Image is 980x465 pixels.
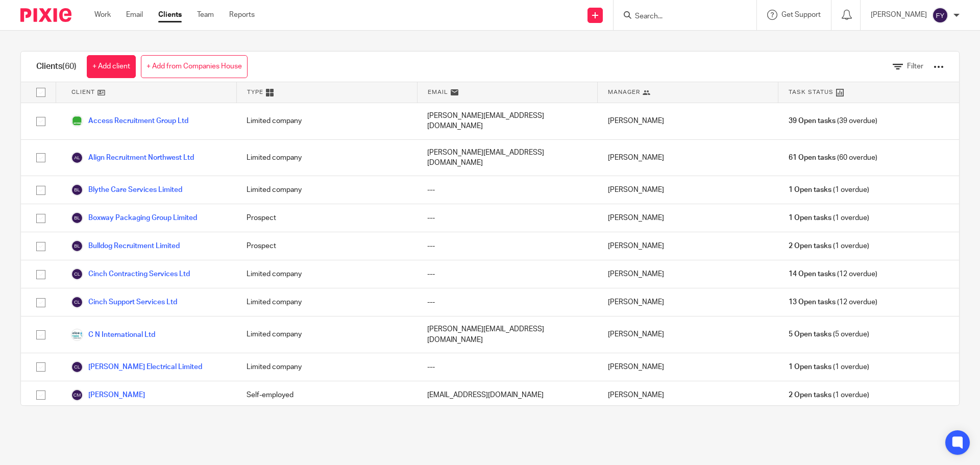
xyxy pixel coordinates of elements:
[236,316,417,353] div: Limited company
[71,296,177,308] a: Cinch Support Services Ltd
[598,204,778,232] div: [PERSON_NAME]
[71,88,95,96] span: Client
[932,7,948,23] img: svg%3E
[417,316,598,353] div: [PERSON_NAME][EMAIL_ADDRESS][DOMAIN_NAME]
[71,361,83,373] img: svg%3E
[71,212,197,224] a: Boxway Packaging Group Limited
[71,389,83,401] img: svg%3E
[428,88,448,96] span: Email
[417,140,598,176] div: [PERSON_NAME][EMAIL_ADDRESS][DOMAIN_NAME]
[789,116,877,126] span: (39 overdue)
[789,329,831,339] span: 5 Open tasks
[598,176,778,204] div: [PERSON_NAME]
[417,232,598,260] div: ---
[71,389,145,401] a: [PERSON_NAME]
[789,297,877,307] span: (12 overdue)
[598,316,778,353] div: [PERSON_NAME]
[71,296,83,308] img: svg%3E
[236,204,417,232] div: Prospect
[229,10,255,20] a: Reports
[31,83,51,102] input: Select all
[789,213,831,223] span: 1 Open tasks
[789,185,831,195] span: 1 Open tasks
[789,297,836,307] span: 13 Open tasks
[598,140,778,176] div: [PERSON_NAME]
[608,88,640,96] span: Manager
[236,260,417,288] div: Limited company
[417,381,598,409] div: [EMAIL_ADDRESS][DOMAIN_NAME]
[71,212,83,224] img: svg%3E
[789,185,869,195] span: (1 overdue)
[71,115,83,127] img: access2.PNG
[236,232,417,260] div: Prospect
[789,329,869,339] span: (5 overdue)
[236,288,417,316] div: Limited company
[789,390,869,400] span: (1 overdue)
[417,204,598,232] div: ---
[158,10,182,20] a: Clients
[789,241,831,251] span: 2 Open tasks
[789,153,877,163] span: (60 overdue)
[126,10,143,20] a: Email
[789,213,869,223] span: (1 overdue)
[417,176,598,204] div: ---
[417,103,598,139] div: [PERSON_NAME][EMAIL_ADDRESS][DOMAIN_NAME]
[598,103,778,139] div: [PERSON_NAME]
[236,176,417,204] div: Limited company
[247,88,263,96] span: Type
[197,10,214,20] a: Team
[417,288,598,316] div: ---
[789,390,831,400] span: 2 Open tasks
[417,353,598,381] div: ---
[71,268,190,280] a: Cinch Contracting Services Ltd
[71,329,155,341] a: C N International Ltd
[598,353,778,381] div: [PERSON_NAME]
[71,240,180,252] a: Bulldog Recruitment Limited
[87,55,136,78] a: + Add client
[789,241,869,251] span: (1 overdue)
[789,362,831,372] span: 1 Open tasks
[71,184,83,196] img: svg%3E
[71,361,202,373] a: [PERSON_NAME] Electrical Limited
[36,61,77,72] h1: Clients
[71,240,83,252] img: svg%3E
[781,11,821,18] span: Get Support
[789,88,834,96] span: Task Status
[20,8,71,22] img: Pixie
[71,115,188,127] a: Access Recruitment Group Ltd
[871,10,927,20] p: [PERSON_NAME]
[789,362,869,372] span: (1 overdue)
[598,260,778,288] div: [PERSON_NAME]
[236,381,417,409] div: Self-employed
[71,152,83,164] img: svg%3E
[789,116,836,126] span: 39 Open tasks
[71,184,182,196] a: Blythe Care Services Limited
[71,152,194,164] a: Align Recruitment Northwest Ltd
[62,62,77,70] span: (60)
[598,288,778,316] div: [PERSON_NAME]
[789,269,836,279] span: 14 Open tasks
[141,55,248,78] a: + Add from Companies House
[789,153,836,163] span: 61 Open tasks
[598,232,778,260] div: [PERSON_NAME]
[417,260,598,288] div: ---
[236,103,417,139] div: Limited company
[236,353,417,381] div: Limited company
[634,12,726,21] input: Search
[236,140,417,176] div: Limited company
[71,268,83,280] img: svg%3E
[598,381,778,409] div: [PERSON_NAME]
[789,269,877,279] span: (12 overdue)
[94,10,111,20] a: Work
[907,63,923,70] span: Filter
[71,329,83,341] img: CN.png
